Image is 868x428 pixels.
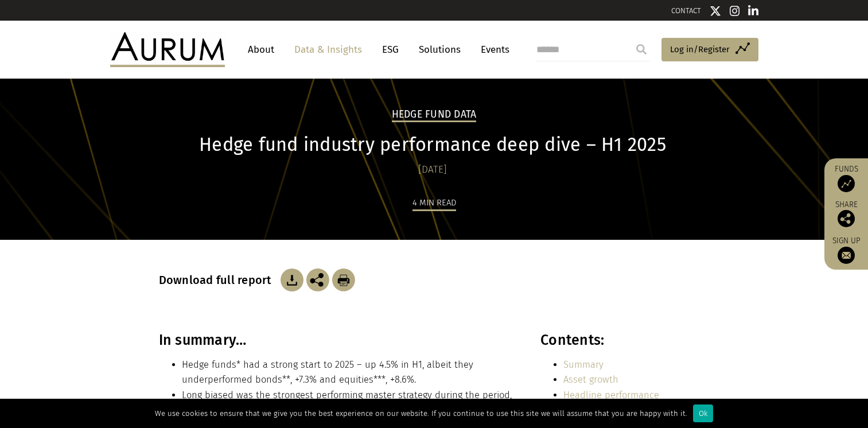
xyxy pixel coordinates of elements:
div: 4 min read [412,196,456,211]
img: Share this post [838,210,855,227]
span: Log in/Register [670,42,730,56]
a: Funds [830,164,862,192]
div: [DATE] [159,162,707,178]
a: Data & Insights [289,39,368,60]
a: CONTACT [671,6,701,15]
a: Asset growth [563,374,618,385]
div: Ok [693,404,713,422]
h3: Contents: [540,332,706,349]
img: Twitter icon [710,5,721,17]
div: Share [830,201,862,227]
img: Access Funds [838,175,855,192]
h1: Hedge fund industry performance deep dive – H1 2025 [159,134,707,156]
h2: Hedge Fund Data [392,108,477,122]
a: Solutions [413,39,466,60]
a: Headline performance [563,390,659,400]
a: Events [475,39,509,60]
img: Aurum [110,32,225,67]
img: Sign up to our newsletter [838,247,855,264]
a: Sign up [830,236,862,264]
a: ESG [376,39,404,60]
img: Share this post [306,269,329,291]
img: Instagram icon [730,5,740,17]
li: Long biased was the strongest performing master strategy during the period, +9.6%, after being th... [182,388,516,418]
li: Hedge funds* had a strong start to 2025 – up 4.5% in H1, albeit they underperformed bonds**, +7.3... [182,357,516,388]
h3: Download full report [159,273,278,287]
h3: In summary… [159,332,516,349]
a: Log in/Register [661,38,758,62]
img: Download Article [281,269,303,291]
a: Summary [563,359,604,370]
img: Download Article [332,269,355,291]
a: About [242,39,280,60]
img: Linkedin icon [748,5,758,17]
input: Submit [630,38,653,61]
